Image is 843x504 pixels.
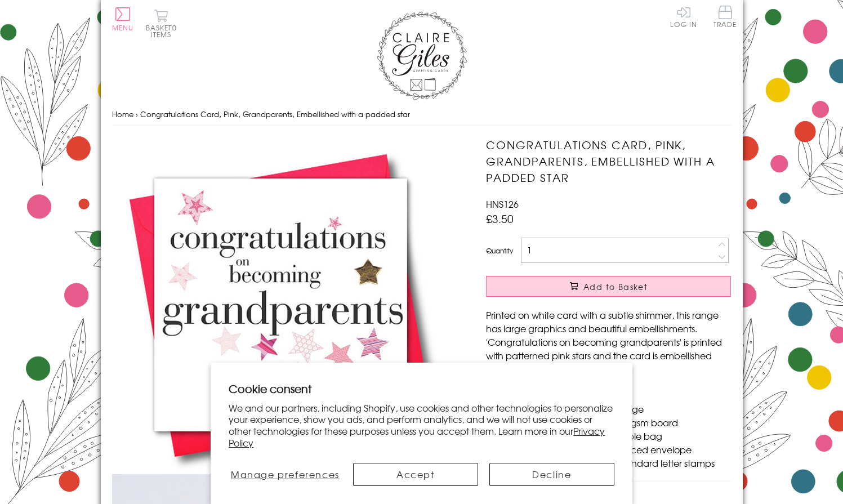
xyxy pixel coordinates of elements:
button: Accept [353,463,478,486]
img: Claire Giles Greetings Cards [377,11,467,100]
a: Home [112,109,133,119]
nav: breadcrumbs [112,103,732,126]
span: Menu [112,23,134,33]
button: Manage preferences [229,463,341,486]
a: Log In [670,6,697,28]
a: Trade [713,6,737,30]
span: £3.50 [486,211,514,226]
button: Basket0 items [146,9,177,38]
span: HNS126 [486,197,519,211]
img: Congratulations Card, Pink, Grandparents, Embellished with a padded star [112,137,450,474]
span: 0 items [151,23,177,39]
label: Quantity [486,246,513,256]
h2: Cookie consent [229,381,614,396]
span: Add to Basket [583,281,648,292]
h1: Congratulations Card, Pink, Grandparents, Embellished with a padded star [486,137,731,185]
button: Add to Basket [486,276,731,297]
button: Decline [489,463,614,486]
span: Manage preferences [231,467,340,481]
a: Privacy Policy [229,424,605,449]
span: Congratulations Card, Pink, Grandparents, Embellished with a padded star [140,109,410,119]
span: › [136,109,138,119]
p: We and our partners, including Shopify, use cookies and other technologies to personalize your ex... [229,402,614,449]
button: Menu [112,7,134,31]
p: Printed on white card with a subtle shimmer, this range has large graphics and beautiful embellis... [486,308,731,376]
span: Trade [713,6,737,28]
